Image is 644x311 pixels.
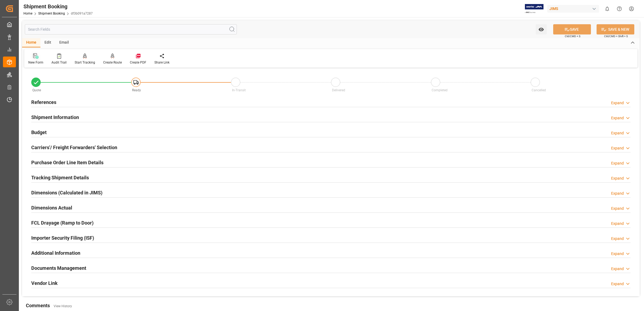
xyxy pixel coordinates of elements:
h2: Dimensions (Calculated in JIMS) [31,189,102,196]
h2: Vendor Link [31,279,58,287]
span: Quote [32,88,41,92]
h2: Comments [26,302,50,309]
div: Start Tracking [75,60,95,65]
div: Create PDF [130,60,146,65]
button: JIMS [547,4,601,14]
span: In-Transit [232,88,246,92]
div: Expand [611,251,624,257]
h2: Budget [31,129,47,136]
div: Email [55,38,73,47]
div: Create Route [103,60,122,65]
span: Cancelled [532,88,546,92]
div: Expand [611,236,624,242]
div: Expand [611,206,624,211]
div: Expand [611,100,624,106]
div: Expand [611,160,624,166]
h2: Carriers'/ Freight Forwarders' Selection [31,144,117,151]
div: Shipment Booking [23,2,93,11]
button: show 0 new notifications [601,3,613,15]
span: Completed [432,88,448,92]
div: Edit [40,38,55,47]
h2: Dimensions Actual [31,204,72,211]
span: Delivered [332,88,345,92]
div: New Form [28,60,43,65]
div: JIMS [547,5,599,13]
span: Ctrl/CMD + Shift + S [604,34,628,38]
button: Help Center [613,3,625,15]
h2: References [31,99,56,106]
div: Expand [611,145,624,151]
div: Audit Trail [51,60,67,65]
div: Expand [611,266,624,272]
a: Shipment Booking [38,12,65,15]
div: Expand [611,221,624,226]
button: SAVE & NEW [597,24,634,34]
h2: Additional Information [31,249,80,257]
div: Share Link [154,60,169,65]
div: Expand [611,115,624,121]
img: Exertis%20JAM%20-%20Email%20Logo.jpg_1722504956.jpg [525,4,543,13]
button: open menu [536,24,547,34]
h2: FCL Drayage (Ramp to Door) [31,219,94,226]
input: Search Fields [25,24,237,34]
h2: Importer Security Filing (ISF) [31,234,94,242]
a: View History [54,304,72,308]
h2: Shipment Information [31,114,79,121]
a: Home [23,12,32,15]
button: SAVE [553,24,591,34]
div: Home [22,38,40,47]
div: Expand [611,130,624,136]
span: Ready [132,88,141,92]
div: Expand [611,176,624,181]
h2: Purchase Order Line Item Details [31,159,103,166]
div: Expand [611,191,624,196]
div: Expand [611,281,624,287]
h2: Tracking Shipment Details [31,174,89,181]
span: Ctrl/CMD + S [565,34,580,38]
h2: Documents Management [31,264,86,272]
